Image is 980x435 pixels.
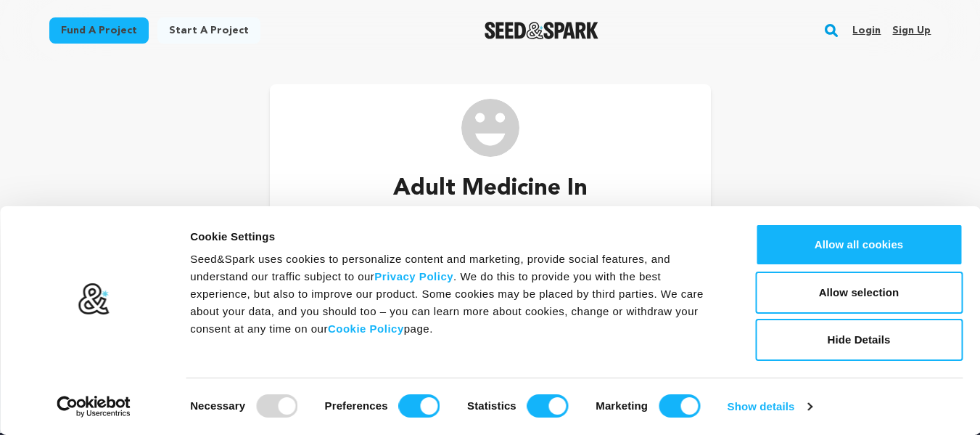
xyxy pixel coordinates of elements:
a: Fund a project [49,17,149,44]
strong: Necessary [190,399,245,412]
button: Allow all cookies [755,224,963,266]
button: Allow selection [755,272,963,314]
legend: Consent Selection [189,389,190,389]
button: Hide Details [755,319,963,361]
a: Usercentrics Cookiebot - opens in a new window [30,396,157,418]
img: /img/default-images/user/medium/user.png image [461,99,519,157]
a: Cookie Policy [328,322,404,335]
a: Privacy Policy [374,270,453,282]
a: Show details [728,396,812,418]
img: Seed&Spark Logo Dark Mode [485,22,598,39]
a: Start a project [157,17,260,44]
img: logo [78,282,110,316]
a: Seed&Spark Homepage [485,22,598,39]
a: Login [852,19,881,42]
strong: Marketing [596,399,648,412]
div: Seed&Spark uses cookies to personalize content and marketing, provide social features, and unders... [190,251,722,338]
strong: Preferences [325,399,388,412]
p: Adult Medicine In [GEOGRAPHIC_DATA] [293,171,688,241]
div: Cookie Settings [190,228,722,245]
strong: Statistics [467,399,516,412]
a: Sign up [892,19,931,42]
